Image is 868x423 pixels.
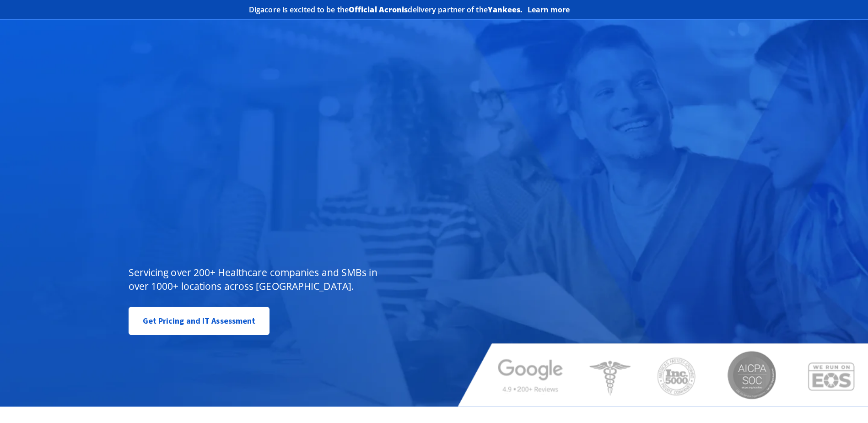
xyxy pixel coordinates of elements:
b: Yankees. [488,5,523,15]
a: Get Pricing and IT Assessment [129,307,270,335]
b: Official Acronis [349,5,408,15]
img: Acronis [575,3,620,16]
span: Get Pricing and IT Assessment [143,312,256,330]
a: Learn more [528,5,570,14]
p: Servicing over 200+ Healthcare companies and SMBs in over 1000+ locations across [GEOGRAPHIC_DATA]. [129,266,384,293]
h2: Digacore is excited to be the delivery partner of the [249,6,523,13]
